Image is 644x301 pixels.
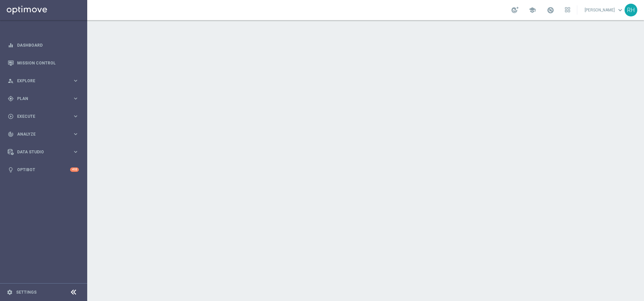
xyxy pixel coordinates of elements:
[72,149,79,155] i: keyboard_arrow_right
[8,78,14,84] i: person_search
[625,4,637,16] div: RH
[70,167,79,172] div: +10
[72,131,79,137] i: keyboard_arrow_right
[7,60,79,66] button: Mission Control
[72,95,79,102] i: keyboard_arrow_right
[17,114,72,118] span: Execute
[72,78,79,84] i: keyboard_arrow_right
[17,161,70,179] a: Optibot
[7,78,79,84] button: person_search Explore keyboard_arrow_right
[8,167,14,173] i: lightbulb
[8,36,79,54] div: Dashboard
[8,131,14,137] i: track_changes
[7,149,79,155] button: Data Studio keyboard_arrow_right
[17,36,79,54] a: Dashboard
[17,79,72,83] span: Explore
[16,290,37,294] a: Settings
[8,161,79,179] div: Optibot
[8,149,72,155] div: Data Studio
[17,132,72,136] span: Analyze
[8,96,14,102] i: gps_fixed
[17,150,72,154] span: Data Studio
[8,113,14,119] i: play_circle_outline
[17,97,72,101] span: Plan
[616,6,624,14] span: keyboard_arrow_down
[7,96,79,101] button: gps_fixed Plan keyboard_arrow_right
[8,78,72,84] div: Explore
[7,167,79,172] button: lightbulb Optibot +10
[7,132,79,137] button: track_changes Analyze keyboard_arrow_right
[17,54,79,72] a: Mission Control
[584,5,625,15] a: [PERSON_NAME]keyboard_arrow_down
[8,96,72,102] div: Plan
[7,43,79,48] button: equalizer Dashboard
[8,113,72,119] div: Execute
[72,113,79,119] i: keyboard_arrow_right
[7,289,13,295] i: settings
[7,114,79,119] button: play_circle_outline Execute keyboard_arrow_right
[529,6,536,14] span: school
[8,42,14,48] i: equalizer
[8,131,72,137] div: Analyze
[8,54,79,72] div: Mission Control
